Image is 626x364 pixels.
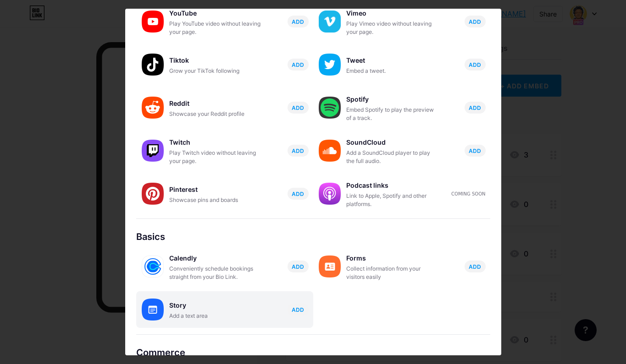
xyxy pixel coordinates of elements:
span: ADD [292,190,304,198]
div: Add a text area [169,312,261,320]
span: ADD [469,263,481,271]
span: ADD [469,61,481,69]
button: ADD [465,145,486,157]
button: ADD [465,16,486,27]
div: Story [169,299,261,312]
img: spotify [319,97,341,119]
img: story [142,299,164,321]
span: ADD [292,61,304,69]
button: ADD [288,16,309,27]
div: Reddit [169,97,261,110]
img: forms [319,255,341,277]
span: ADD [292,306,304,314]
div: Basics [136,230,490,244]
div: Twitch [169,136,261,149]
span: ADD [469,18,481,26]
img: podcastlinks [319,183,341,205]
div: Play Twitch video without leaving your page. [169,149,261,165]
span: ADD [292,18,304,26]
div: Coming soon [451,190,485,197]
span: ADD [469,104,481,112]
span: ADD [469,147,481,155]
div: Commerce [136,346,490,359]
div: YouTube [169,7,261,20]
img: calendly [142,255,164,277]
span: ADD [292,263,304,271]
div: SoundCloud [346,136,438,149]
img: twitch [142,140,164,162]
div: Add a SoundCloud player to play the full audio. [346,149,438,165]
img: pinterest [142,183,164,205]
img: twitter [319,54,341,76]
div: Forms [346,252,438,265]
div: Play Vimeo video without leaving your page. [346,20,438,36]
img: vimeo [319,11,341,33]
div: Play YouTube video without leaving your page. [169,20,261,36]
div: Link to Apple, Spotify and other platforms. [346,192,438,208]
div: Embed a tweet. [346,67,438,75]
div: Tiktok [169,54,261,67]
div: Grow your TikTok following [169,67,261,75]
div: Podcast links [346,179,438,192]
button: ADD [288,188,309,200]
div: Embed Spotify to play the preview of a track. [346,106,438,122]
div: Showcase pins and boards [169,196,261,204]
button: ADD [465,261,486,272]
div: Tweet [346,54,438,67]
img: reddit [142,97,164,119]
span: ADD [292,104,304,112]
div: Conveniently schedule bookings straight from your Bio Link. [169,265,261,281]
button: ADD [465,59,486,71]
button: ADD [465,102,486,114]
div: Showcase your Reddit profile [169,110,261,118]
div: Calendly [169,252,261,265]
div: Vimeo [346,7,438,20]
img: tiktok [142,54,164,76]
span: ADD [292,147,304,155]
button: ADD [288,59,309,71]
div: Pinterest [169,183,261,196]
img: soundcloud [319,140,341,162]
div: Collect information from your visitors easily [346,265,438,281]
div: Spotify [346,93,438,106]
button: ADD [288,102,309,114]
button: ADD [288,304,309,315]
img: youtube [142,11,164,33]
button: ADD [288,145,309,157]
button: ADD [288,261,309,272]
